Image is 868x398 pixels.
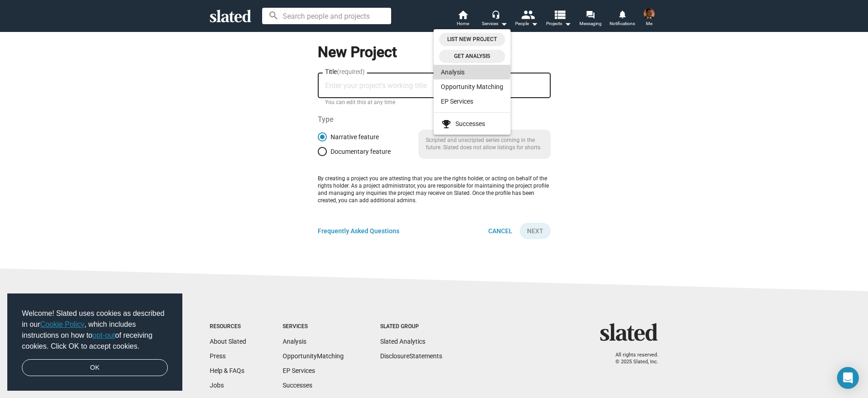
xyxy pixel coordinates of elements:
[434,65,511,79] a: Analysis
[40,320,84,328] a: Cookie Policy
[444,35,500,44] span: List New Project
[434,116,511,131] a: Successes
[444,52,500,61] span: Get analysis
[7,293,182,391] div: cookieconsent
[93,331,115,339] a: opt-out
[439,33,505,46] a: List New Project
[22,308,168,352] span: Welcome! Slated uses cookies as described in our , which includes instructions on how to of recei...
[439,50,505,63] a: Get analysis
[441,119,452,130] mat-icon: emoji_events
[434,94,511,109] a: EP Services
[434,79,511,94] a: Opportunity Matching
[22,359,168,377] a: dismiss cookie message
